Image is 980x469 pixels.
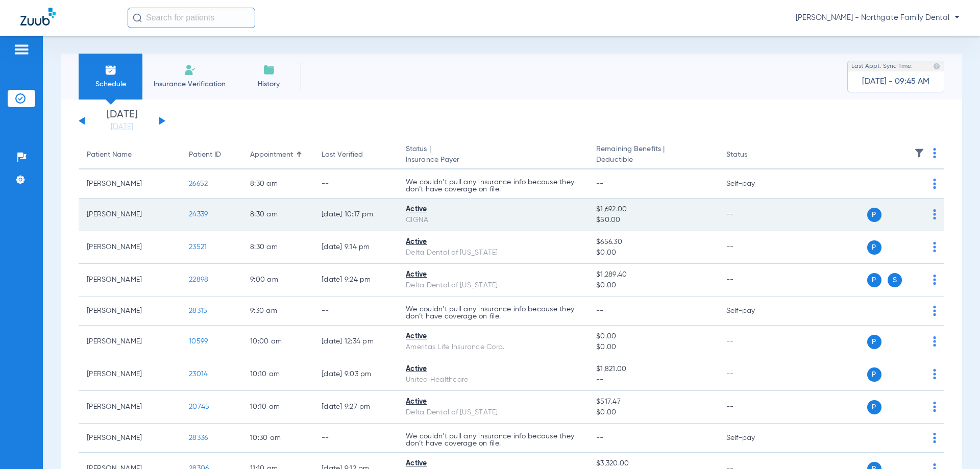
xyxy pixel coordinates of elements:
[718,297,787,326] td: Self-pay
[189,243,207,251] span: 23521
[596,215,709,226] span: $50.00
[128,8,255,28] input: Search for patients
[189,338,208,345] span: 10599
[588,141,718,169] th: Remaining Benefits |
[406,155,580,165] span: Insurance Payer
[718,326,787,358] td: --
[933,209,936,219] img: group-dot-blue.svg
[242,358,313,391] td: 10:10 AM
[189,211,208,218] span: 24339
[313,169,398,199] td: --
[933,179,936,189] img: group-dot-blue.svg
[242,326,313,358] td: 10:00 AM
[250,150,305,160] div: Appointment
[406,375,580,385] div: United Healthcare
[406,433,580,447] p: We couldn’t pull any insurance info because they don’t have coverage on file.
[313,358,398,391] td: [DATE] 9:03 PM
[189,371,208,378] span: 23014
[933,433,936,443] img: group-dot-blue.svg
[242,297,313,326] td: 9:30 AM
[313,199,398,231] td: [DATE] 10:17 PM
[406,179,580,193] p: We couldn’t pull any insurance info because they don’t have coverage on file.
[79,169,181,199] td: [PERSON_NAME]
[242,424,313,453] td: 10:30 AM
[244,79,293,89] span: History
[862,77,929,87] span: [DATE] - 09:45 AM
[313,297,398,326] td: --
[596,248,709,258] span: $0.00
[242,199,313,231] td: 8:30 AM
[406,331,580,342] div: Active
[933,336,936,347] img: group-dot-blue.svg
[189,276,208,283] span: 22898
[718,424,787,453] td: Self-pay
[189,307,207,314] span: 28315
[718,141,787,169] th: Status
[184,64,196,76] img: Manual Insurance Verification
[189,403,209,410] span: 20745
[87,150,132,160] div: Patient Name
[406,458,580,469] div: Active
[313,326,398,358] td: [DATE] 12:34 PM
[189,150,234,160] div: Patient ID
[79,264,181,297] td: [PERSON_NAME]
[313,391,398,424] td: [DATE] 9:27 PM
[718,169,787,199] td: Self-pay
[406,364,580,375] div: Active
[242,169,313,199] td: 8:30 AM
[79,424,181,453] td: [PERSON_NAME]
[313,424,398,453] td: --
[79,358,181,391] td: [PERSON_NAME]
[133,13,142,22] img: Search Icon
[596,434,604,441] span: --
[867,400,881,414] span: P
[322,150,389,160] div: Last Verified
[250,150,293,160] div: Appointment
[867,367,881,382] span: P
[596,180,604,187] span: --
[933,63,940,70] img: last sync help info
[596,407,709,418] span: $0.00
[867,240,881,255] span: P
[313,264,398,297] td: [DATE] 9:24 PM
[596,364,709,375] span: $1,821.00
[406,237,580,248] div: Active
[718,199,787,231] td: --
[888,273,902,287] span: S
[933,306,936,316] img: group-dot-blue.svg
[189,434,208,441] span: 28336
[242,231,313,264] td: 8:30 AM
[933,369,936,379] img: group-dot-blue.svg
[189,180,208,187] span: 26652
[718,358,787,391] td: --
[313,231,398,264] td: [DATE] 9:14 PM
[718,231,787,264] td: --
[79,391,181,424] td: [PERSON_NAME]
[242,391,313,424] td: 10:10 AM
[596,458,709,469] span: $3,320.00
[718,264,787,297] td: --
[406,215,580,226] div: CIGNA
[596,269,709,280] span: $1,289.40
[596,397,709,407] span: $517.47
[596,237,709,248] span: $656.30
[796,13,960,23] span: [PERSON_NAME] - Northgate Family Dental
[91,110,153,132] li: [DATE]
[596,331,709,342] span: $0.00
[406,342,580,353] div: Ameritas Life Insurance Corp.
[867,273,881,287] span: P
[406,204,580,215] div: Active
[914,148,924,158] img: filter.svg
[398,141,588,169] th: Status |
[596,280,709,291] span: $0.00
[867,208,881,222] span: P
[867,335,881,349] span: P
[87,150,173,160] div: Patient Name
[79,297,181,326] td: [PERSON_NAME]
[406,397,580,407] div: Active
[322,150,363,160] div: Last Verified
[933,402,936,412] img: group-dot-blue.svg
[933,242,936,252] img: group-dot-blue.svg
[20,8,56,26] img: Zuub Logo
[718,391,787,424] td: --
